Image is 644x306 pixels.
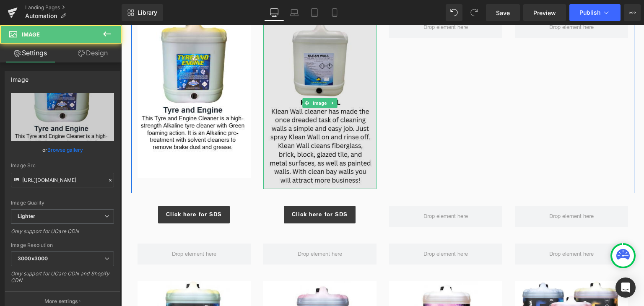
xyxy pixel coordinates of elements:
[22,31,40,38] span: Image
[11,270,114,289] div: Only support for UCare CDN and Shopify CDN
[284,4,304,21] a: Laptop
[496,8,510,17] span: Save
[11,242,114,248] div: Image Resolution
[11,71,29,83] div: Image
[207,73,216,83] a: Expand / Collapse
[11,145,114,154] div: or
[579,9,600,16] span: Publish
[264,4,284,21] a: Desktop
[11,173,114,187] input: Link
[163,181,234,198] a: Click here for SDS
[44,298,78,305] p: More settings
[11,228,114,240] div: Only support for UCare CDN
[190,73,208,83] span: Image
[569,4,621,21] button: Publish
[25,13,57,19] span: Automation
[18,255,48,262] b: 3000x3000
[18,213,35,219] b: Lighter
[37,181,109,198] a: Click here for SDS
[11,200,114,206] div: Image Quality
[138,9,157,16] span: Library
[47,143,83,157] a: Browse gallery
[624,4,641,21] button: More
[523,4,566,21] a: Preview
[122,4,163,21] a: New Library
[446,4,462,21] button: Undo
[533,8,556,17] span: Preview
[325,4,345,21] a: Mobile
[171,186,226,192] span: Click here for SDS
[11,163,114,169] div: Image Src
[615,277,636,298] div: Open Intercom Messenger
[25,4,122,11] a: Landing Pages
[304,4,325,21] a: Tablet
[45,186,101,192] span: Click here for SDS
[62,44,123,62] a: Design
[466,4,483,21] button: Redo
